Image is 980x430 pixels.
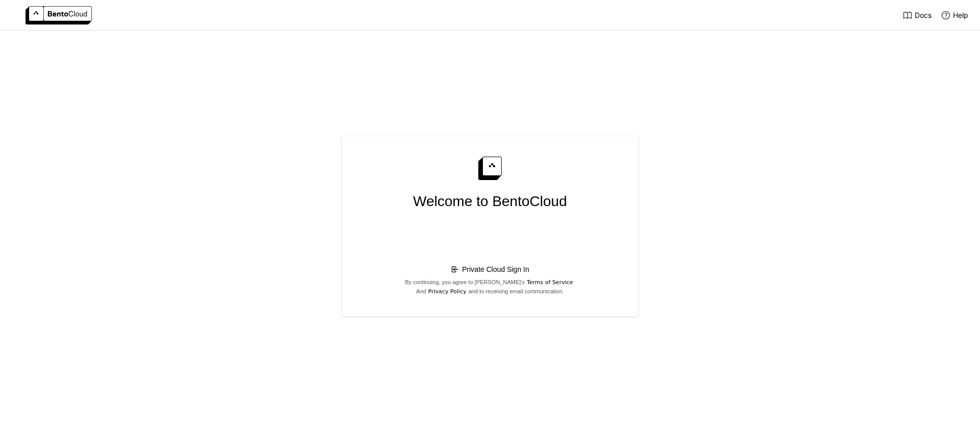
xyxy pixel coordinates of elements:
[525,278,575,287] a: Terms of Service
[941,10,968,20] div: Help
[413,190,567,213] span: Welcome to BentoCloud
[478,157,502,180] img: logo
[401,278,579,296] span: By continuing, you agree to [PERSON_NAME]'s And and to receiving email communication.
[426,287,469,296] a: Privacy Policy
[915,11,932,20] span: Docs
[462,264,529,275] a: Private Cloud Sign In
[902,10,932,20] a: Docs
[26,6,92,24] img: logo
[953,11,968,20] span: Help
